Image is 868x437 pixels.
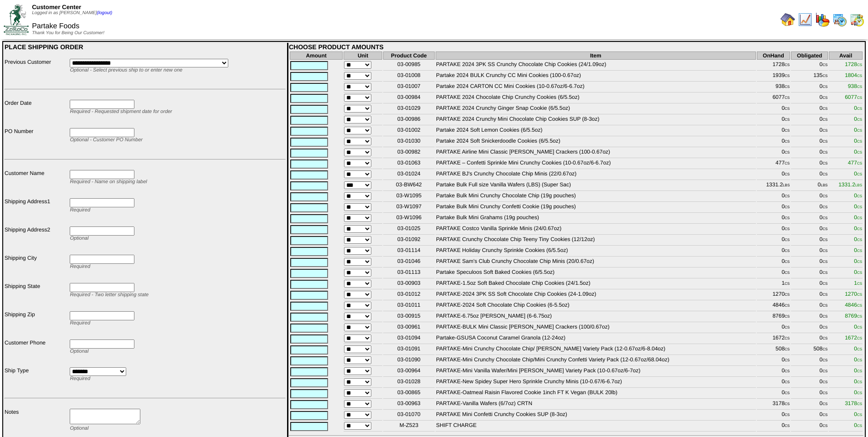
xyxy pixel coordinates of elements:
[791,192,828,202] td: 0
[436,93,756,103] td: PARTAKE 2024 Chocolate Chip Crunchy Cookies (6/5.5oz)
[785,336,790,340] span: CS
[845,94,862,100] span: 6077
[70,320,90,326] span: Required
[436,137,756,147] td: Partake 2024 Soft Snickerdoodle Cookies (6/5.5oz)
[4,58,68,85] td: Previous Customer
[857,216,862,220] span: CS
[436,389,756,399] td: PARTAKE-Oatmeal Raisin Flavored Cookie 1inch FT K Vegan (BULK 20lb)
[857,63,862,67] span: CS
[854,269,862,275] span: 0
[436,290,756,300] td: PARTAKE-2024 3PK SS Soft Chocolate Chip Cookies (24-1.09oz)
[70,67,182,73] span: Optional - Select previous ship to or enter new one
[785,380,790,384] span: CS
[383,345,435,355] td: 03-01091
[845,302,862,308] span: 4846
[436,323,756,333] td: PARTAKE-BULK Mini Classic [PERSON_NAME] Crackers (100/0.67oz)
[4,367,68,393] td: Ship Type
[857,260,862,264] span: CS
[757,214,791,224] td: 0
[436,367,756,377] td: PARTAKE-Mini Vanilla Wafer/Mini [PERSON_NAME] Variety Pack (10-0.67oz/6-7oz)
[791,257,828,267] td: 0
[791,137,828,147] td: 0
[857,85,862,89] span: CS
[854,105,862,111] span: 0
[383,104,435,114] td: 03-01029
[785,161,790,165] span: CS
[791,93,828,103] td: 0
[383,181,435,191] td: 03-BW642
[436,214,756,224] td: Partake Bulk Mini Grahams (19g pouches)
[822,74,827,78] span: CS
[97,10,112,15] a: (logout)
[829,51,863,60] th: Avail
[791,61,828,71] td: 0
[383,159,435,169] td: 03-01063
[757,82,791,93] td: 938
[383,137,435,147] td: 03-01030
[785,129,790,133] span: CS
[857,380,862,384] span: CS
[822,194,827,198] span: CS
[854,389,862,396] span: 0
[383,301,435,311] td: 03-01011
[848,159,862,166] span: 477
[854,127,862,133] span: 0
[785,249,790,253] span: CS
[757,279,791,289] td: 1
[5,43,286,51] div: PLACE SHIPPING ORDER
[855,183,862,187] span: LBS
[436,115,756,125] td: PARTAKE 2024 Crunchy Mini Chocolate Chip Cookies SUP (8-3oz)
[757,268,791,278] td: 0
[757,334,791,344] td: 1672
[785,282,790,286] span: CS
[791,236,828,246] td: 0
[785,303,790,308] span: CS
[845,61,862,67] span: 1728
[791,279,828,289] td: 0
[857,107,862,111] span: CS
[821,183,827,187] span: LBS
[822,85,827,89] span: CS
[791,356,828,366] td: 0
[757,93,791,103] td: 6077
[822,172,827,176] span: CS
[785,74,790,78] span: CS
[783,183,790,187] span: LBS
[791,225,828,235] td: 0
[785,227,790,231] span: CS
[383,170,435,180] td: 03-01024
[791,323,828,333] td: 0
[757,115,791,125] td: 0
[383,247,435,257] td: 03-01114
[785,107,790,111] span: CS
[436,378,756,388] td: PARTAKE-New Spidey Super Hero Sprinkle Crunchy Minis (10-0.67/6-6.7oz)
[785,293,790,297] span: CS
[436,181,756,191] td: Partake Bulk Full size Vanilla Wafers (LBS) (Super Sac)
[822,325,827,329] span: CS
[785,118,790,122] span: CS
[791,115,828,125] td: 0
[785,205,790,209] span: CS
[757,72,791,82] td: 1939
[857,118,862,122] span: CS
[857,358,862,362] span: CS
[757,247,791,257] td: 0
[822,358,827,362] span: CS
[757,301,791,311] td: 4846
[436,72,756,82] td: Partake 2024 BULK Crunchy CC Mini Cookies (100-0.67oz)
[791,148,828,158] td: 0
[791,72,828,82] td: 135
[785,391,790,395] span: CS
[785,358,790,362] span: CS
[4,311,68,338] td: Shipping Zip
[822,96,827,100] span: CS
[854,214,862,221] span: 0
[4,128,68,155] td: PO Number
[383,312,435,322] td: 03-00915
[822,249,827,253] span: CS
[791,126,828,136] td: 0
[845,400,862,406] span: 3178
[4,198,68,225] td: Shipping Address1
[4,4,29,35] img: ZoRoCo_Logo(Green%26Foil)%20jpg.webp
[757,192,791,202] td: 0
